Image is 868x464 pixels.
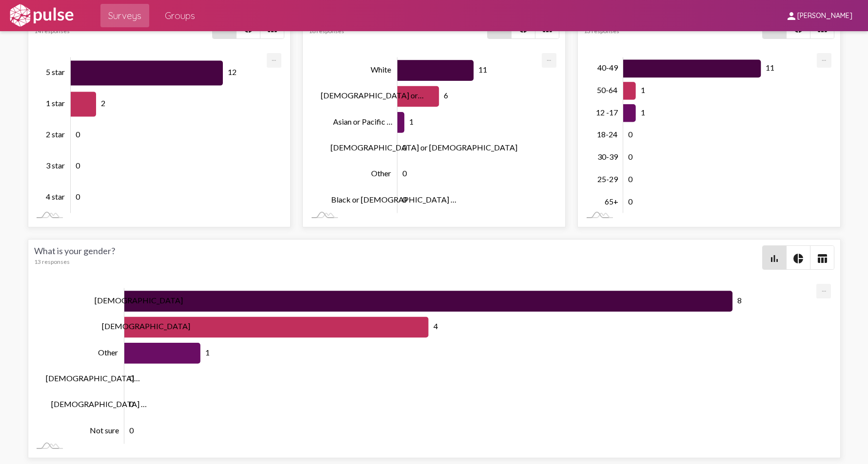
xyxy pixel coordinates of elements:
[478,65,487,74] tspan: 11
[157,4,203,27] a: Groups
[371,65,391,74] tspan: White
[596,108,618,117] tspan: 12 -17
[46,373,140,383] tspan: [DEMOGRAPHIC_DATA]…
[331,143,517,152] tspan: [DEMOGRAPHIC_DATA] or [DEMOGRAPHIC_DATA]
[787,246,810,269] button: Pie style chart
[786,10,797,22] mat-icon: person
[129,426,134,435] tspan: 0
[628,197,633,206] tspan: 0
[46,288,816,445] g: Chart
[810,246,834,269] button: Table view
[34,245,762,270] div: What is your gender?
[90,426,119,435] tspan: Not sure
[267,53,281,62] a: Export [Press ENTER or use arrow keys to navigate]
[321,91,424,100] tspan: [DEMOGRAPHIC_DATA] or…
[597,174,618,184] tspan: 25-29
[34,258,762,265] div: 13 responses
[737,296,742,305] tspan: 8
[623,60,761,211] g: Series
[76,130,80,139] tspan: 0
[228,67,237,76] tspan: 12
[605,197,618,206] tspan: 65+
[76,161,80,170] tspan: 0
[597,63,618,72] tspan: 40-49
[100,4,149,27] a: Surveys
[596,57,818,214] g: Chart
[778,6,860,24] button: [PERSON_NAME]
[51,399,147,408] tspan: [DEMOGRAPHIC_DATA] …
[46,161,65,170] tspan: 3 star
[597,85,617,94] tspan: 50-64
[816,284,831,293] a: Export [Press ENTER or use arrow keys to navigate]
[628,130,633,139] tspan: 0
[792,253,804,264] mat-icon: pie_chart
[402,168,407,178] tspan: 0
[71,61,223,210] g: Series
[542,53,556,62] a: Export [Press ENTER or use arrow keys to navigate]
[597,130,617,139] tspan: 18-24
[628,174,633,184] tspan: 0
[797,12,852,20] span: [PERSON_NAME]
[766,63,774,72] tspan: 11
[98,348,118,357] tspan: Other
[641,108,645,117] tspan: 1
[46,130,65,139] tspan: 2 star
[8,3,75,28] img: white-logo.svg
[101,98,105,108] tspan: 2
[108,7,141,24] span: Surveys
[165,7,195,24] span: Groups
[769,253,780,264] mat-icon: bar_chart
[763,246,786,269] button: Bar chart
[46,98,65,108] tspan: 1 star
[102,321,190,331] tspan: [DEMOGRAPHIC_DATA]
[124,291,732,441] g: Series
[321,57,543,214] g: Chart
[46,67,65,76] tspan: 5 star
[331,195,456,204] tspan: Black or [DEMOGRAPHIC_DATA] …
[817,53,831,62] a: Export [Press ENTER or use arrow keys to navigate]
[434,321,438,331] tspan: 4
[597,152,618,161] tspan: 30-39
[46,192,65,201] tspan: 4 star
[409,117,414,126] tspan: 1
[816,253,828,264] mat-icon: table_chart
[444,91,448,100] tspan: 6
[333,117,393,126] tspan: Asian or Pacific …
[371,168,391,178] tspan: Other
[95,296,183,305] tspan: [DEMOGRAPHIC_DATA]
[397,60,473,210] g: Series
[641,85,645,94] tspan: 1
[205,348,210,357] tspan: 1
[76,192,80,201] tspan: 0
[628,152,633,161] tspan: 0
[46,57,268,214] g: Chart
